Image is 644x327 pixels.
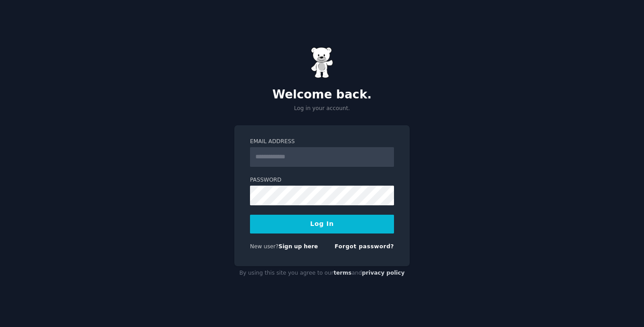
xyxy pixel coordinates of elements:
[250,215,394,234] button: Log In
[234,266,410,280] div: By using this site you agree to our and
[250,176,394,184] label: Password
[334,270,352,276] a: terms
[234,88,410,102] h2: Welcome back.
[311,47,333,78] img: Gummy Bear
[335,243,394,250] a: Forgot password?
[234,105,410,113] p: Log in your account.
[250,243,279,250] span: New user?
[250,138,394,146] label: Email Address
[362,270,405,276] a: privacy policy
[279,243,318,250] a: Sign up here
